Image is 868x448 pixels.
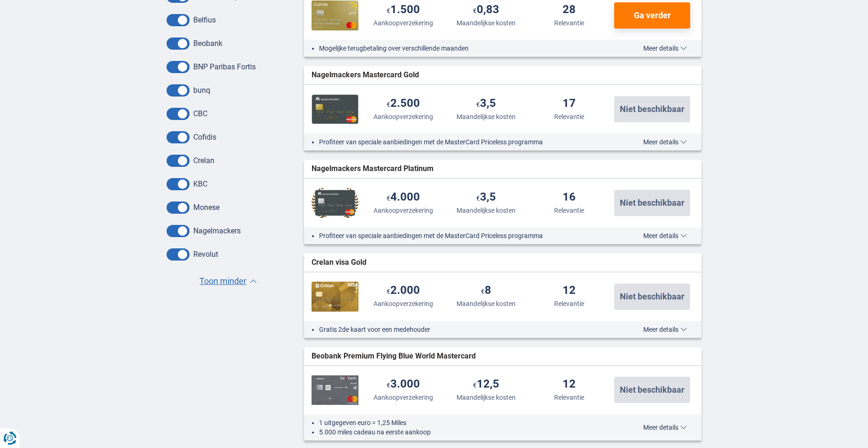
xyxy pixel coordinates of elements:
label: Revolut [193,250,218,259]
div: Maandelijkse kosten [457,206,516,215]
span: € [387,101,390,108]
button: Toon minder ▲ [197,275,259,288]
img: Crelan [312,282,358,312]
label: Beobank [193,39,222,48]
div: Relevantie [554,206,584,215]
span: Niet beschikbaar [620,199,685,207]
div: 16 [563,191,576,204]
span: Meer details [643,424,687,431]
div: Relevantie [554,112,584,121]
div: Maandelijkse kosten [457,393,516,402]
span: Toon minder [199,275,246,287]
div: 12 [563,284,576,297]
button: Niet beschikbaar [614,190,690,216]
span: Meer details [643,139,687,145]
button: Meer details [636,232,694,239]
span: ▲ [250,279,257,283]
span: Niet beschikbaar [620,292,685,301]
button: Niet beschikbaar [614,284,690,310]
span: Ga verder [634,11,671,20]
div: 28 [563,4,576,16]
div: Maandelijkse kosten [457,112,516,121]
span: Niet beschikbaar [620,105,685,113]
span: Crelan visa Gold [312,257,366,268]
li: Mogelijke terugbetaling over verschillende maanden [319,44,609,53]
span: € [476,194,480,202]
div: Maandelijkse kosten [457,299,516,308]
span: € [387,7,390,15]
div: 4.000 [387,191,420,204]
div: 3,5 [476,97,496,110]
span: € [473,381,477,389]
span: Meer details [643,45,687,52]
div: 2.000 [387,284,420,297]
div: 0,83 [473,4,499,16]
div: Aankoopverzekering [373,112,433,121]
span: € [387,288,390,295]
span: € [387,194,390,202]
button: Meer details [636,424,694,431]
img: Beobank [312,375,358,405]
div: 8 [481,284,491,297]
div: Relevantie [554,18,584,28]
label: Crelan [193,156,214,165]
span: € [473,7,477,15]
span: Nagelmackers Mastercard Gold [312,70,419,81]
li: Profiteer van speciale aanbiedingen met de MasterCard Priceless programma [319,231,609,240]
span: € [481,288,485,295]
img: Nagelmackers [312,94,358,124]
img: Nagelmackers [312,188,358,218]
label: CBC [193,109,207,118]
img: Cofidis [312,0,358,30]
div: 1.500 [387,4,420,16]
span: Meer details [643,326,687,333]
li: 1 uitgegeven euro = 1,25 Miles [319,418,609,427]
label: bunq [193,86,210,95]
label: Belfius [193,15,216,24]
span: Nagelmackers Mastercard Platinum [312,164,434,174]
label: Monese [193,203,220,212]
span: Meer details [643,232,687,239]
li: Profiteer van speciale aanbiedingen met de MasterCard Priceless programma [319,137,609,147]
div: Relevantie [554,393,584,402]
span: Beobank Premium Flying Blue World Mastercard [312,351,476,362]
button: Niet beschikbaar [614,96,690,122]
button: Meer details [636,138,694,146]
div: Aankoopverzekering [373,393,433,402]
label: Nagelmackers [193,226,241,235]
button: Meer details [636,45,694,52]
button: Meer details [636,326,694,333]
div: 12,5 [473,378,499,391]
div: 2.500 [387,97,420,110]
div: 17 [563,97,576,110]
div: 3.000 [387,378,420,391]
div: 12 [563,378,576,391]
span: € [476,101,480,108]
label: KBC [193,179,207,188]
li: 5.000 miles cadeau na eerste aankoop [319,427,609,437]
div: Aankoopverzekering [373,299,433,308]
div: Aankoopverzekering [373,206,433,215]
div: 3,5 [476,191,496,204]
span: Niet beschikbaar [620,386,685,394]
li: Gratis 2de kaart voor een medehouder [319,325,609,334]
label: BNP Paribas Fortis [193,62,256,71]
button: Ga verder [614,2,690,29]
div: Aankoopverzekering [373,18,433,28]
label: Cofidis [193,133,216,142]
div: Maandelijkse kosten [457,18,516,28]
button: Niet beschikbaar [614,377,690,403]
span: € [387,381,390,389]
div: Relevantie [554,299,584,308]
